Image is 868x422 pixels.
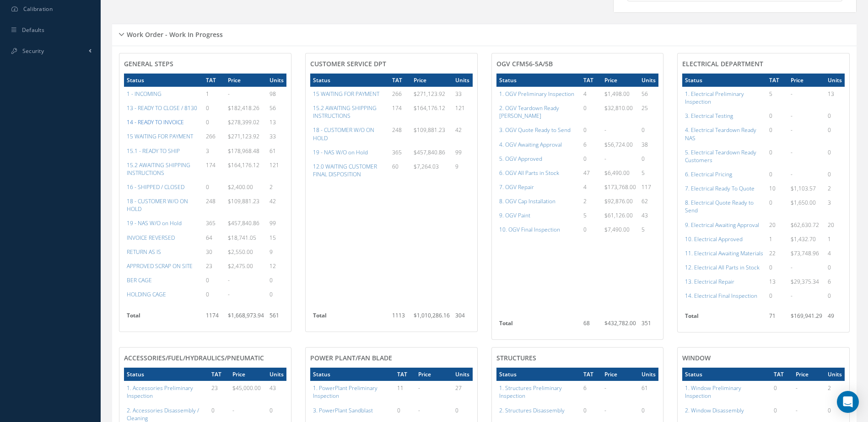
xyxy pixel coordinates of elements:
[639,208,658,222] td: 43
[791,90,793,98] span: -
[267,180,286,194] td: 2
[453,159,472,181] td: 9
[581,316,602,335] td: 68
[604,141,633,148] span: $56,724.00
[766,87,788,109] td: 5
[791,148,793,156] span: -
[771,381,793,403] td: 0
[499,211,530,219] a: 9. OGV Paint
[766,309,788,327] td: 71
[267,158,286,180] td: 121
[228,118,259,126] span: $278,399.02
[203,216,225,230] td: 365
[228,290,230,298] span: -
[411,74,453,87] th: Price
[228,90,230,98] span: -
[203,101,225,115] td: 0
[203,129,225,143] td: 266
[825,232,845,246] td: 1
[228,132,259,140] span: $271,123.92
[310,74,389,87] th: Status
[499,90,574,98] a: 1. OGV Preliminary Inspection
[203,194,225,216] td: 248
[791,112,793,120] span: -
[203,231,225,245] td: 64
[414,90,445,98] span: $271,123.92
[791,292,793,300] span: -
[203,259,225,273] td: 23
[685,199,754,214] a: 8. Electrical Quote Ready to Send
[825,274,845,289] td: 6
[267,273,286,287] td: 0
[685,249,763,257] a: 11. Electrical Awaiting Materials
[682,74,766,87] th: Status
[766,167,788,181] td: 0
[453,309,472,327] td: 304
[766,74,788,87] th: TAT
[313,384,377,400] a: 1. PowerPlant Preliminary Inspection
[499,197,555,205] a: 8. OGV Cap Installation
[267,74,286,87] th: Units
[639,368,658,381] th: Units
[232,406,234,414] span: -
[232,384,261,392] span: $45,000.00
[267,287,286,301] td: 0
[124,60,286,68] h4: General Steps
[124,354,286,362] h4: Accessories/Fuel/Hydraulics/Pneumatic
[203,287,225,301] td: 0
[203,309,225,327] td: 1174
[499,226,560,233] a: 10. OGV Final Inspection
[639,152,658,166] td: 0
[766,181,788,195] td: 10
[682,60,845,68] h4: Electrical Department
[267,115,286,129] td: 13
[453,74,472,87] th: Units
[791,278,819,285] span: $29,375.34
[604,183,636,191] span: $173,768.00
[581,152,602,166] td: 0
[389,145,411,159] td: 365
[389,74,411,87] th: TAT
[228,311,264,319] span: $1,668,973.94
[313,90,379,98] a: 15 WAITING FOR PAYMENT
[685,278,734,285] a: 13. Electrical Repair
[453,403,472,417] td: 0
[310,368,395,381] th: Status
[796,406,798,414] span: -
[685,406,744,414] a: 2. Window Disassembly
[389,101,411,123] td: 174
[203,180,225,194] td: 0
[499,384,562,400] a: 1. Structures Preliminary Inspection
[791,185,816,192] span: $1,103.57
[685,90,744,105] a: 1. Electrical Preliminary Inspection
[639,123,658,137] td: 0
[581,381,602,403] td: 6
[604,104,633,112] span: $32,810.00
[791,264,793,271] span: -
[791,199,816,206] span: $1,650.00
[766,109,788,123] td: 0
[127,197,188,213] a: 18 - CUSTOMER W/O ON HOLD
[209,381,230,403] td: 23
[685,384,741,400] a: 1. Window Preliminary Inspection
[685,185,755,192] a: 7. Electrical Ready To Quote
[793,368,825,381] th: Price
[788,74,825,87] th: Price
[496,316,581,335] th: Total
[23,5,53,13] span: Calibration
[453,368,472,381] th: Units
[766,260,788,274] td: 0
[127,118,184,126] a: 14 - READY TO INVOICE
[825,87,845,109] td: 13
[791,170,793,178] span: -
[127,276,152,284] a: BER CAGE
[581,166,602,180] td: 47
[604,319,636,327] span: $432,782.00
[791,221,819,229] span: $62,630.72
[453,145,472,159] td: 99
[267,101,286,115] td: 56
[685,148,756,164] a: 5. Electrical Teardown Ready Customers
[453,123,472,145] td: 42
[203,115,225,129] td: 0
[127,161,190,177] a: 15.2 AWAITING SHIPPING INSTRUCTIONS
